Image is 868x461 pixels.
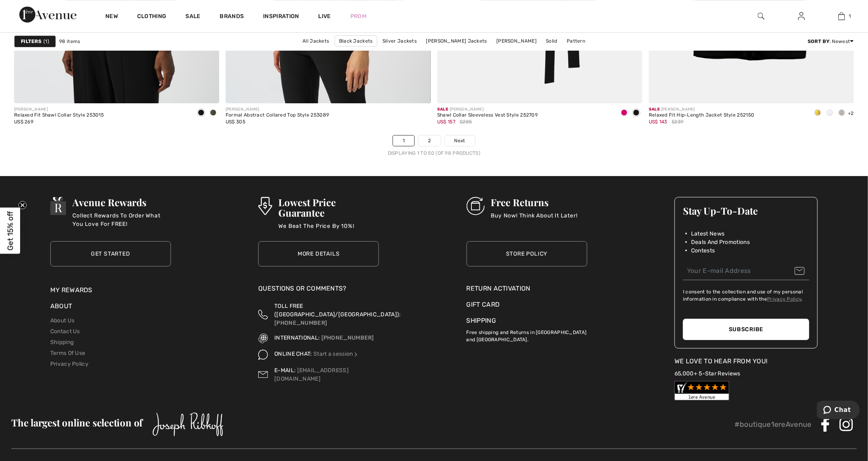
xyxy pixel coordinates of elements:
img: My Bag [838,11,845,21]
img: Online Chat [258,350,268,359]
a: Sign In [792,11,811,21]
div: Moonstone [836,107,848,120]
a: About Us [50,317,74,324]
a: Brands [220,13,244,21]
p: #boutique1ereAvenue [734,419,812,430]
strong: Filters [21,38,41,45]
span: Inspiration [263,13,299,21]
span: INTERNATIONAL: [274,334,320,341]
div: Displaying 1 to 50 (of 98 products) [14,150,854,157]
a: Sale [185,13,200,21]
nav: Page navigation [14,135,854,157]
div: Black [195,107,207,120]
div: Relaxed Fit Shawl Collar Style 253015 [14,113,104,118]
span: 1 [43,38,49,45]
p: Collect Rewards To Order What You Love For FREE! [72,211,171,227]
img: Lowest Price Guarantee [258,197,272,215]
img: search the website [758,11,765,21]
span: Next [455,137,465,144]
a: Gift Card [467,300,587,309]
span: $285 [460,118,472,125]
a: Solid [542,36,562,46]
span: +2 [848,111,854,116]
span: The largest online selection of [11,416,142,429]
div: Avocado [207,107,219,120]
img: Toll Free (Canada/US) [258,302,268,327]
div: Questions or Comments? [258,284,379,297]
a: Live [319,12,331,20]
span: TOLL FREE ([GEOGRAPHIC_DATA]/[GEOGRAPHIC_DATA]): [274,303,401,318]
img: Avenue Rewards [50,197,66,215]
div: Relaxed Fit Hip-Length Jacket Style 252150 [649,113,755,118]
span: Get 15% off [6,211,15,250]
div: Vanilla 30 [824,107,836,120]
div: [PERSON_NAME] [14,107,104,113]
a: 2 [418,135,440,146]
a: Contact Us [50,328,80,335]
img: Contact us [258,366,268,383]
a: Terms Of Use [50,350,86,357]
span: Sale [437,107,448,112]
div: [PERSON_NAME] [649,107,755,113]
a: Black Jackets [335,35,377,47]
span: $239 [672,118,683,125]
div: Geranium [618,107,630,120]
a: Get Started [50,241,171,266]
span: 98 items [59,38,80,45]
p: We Beat The Price By 10%! [279,222,379,238]
a: Return Activation [467,284,587,293]
input: Your E-mail Address [683,262,809,280]
div: Shawl Collar Sleeveless Vest Style 252709 [437,113,538,118]
div: Black [630,107,642,120]
a: More Details [258,241,379,266]
img: International [258,334,268,343]
a: [PERSON_NAME] Jackets [422,36,491,46]
a: 65,000+ 5-Star Reviews [675,370,740,377]
button: Close teaser [19,201,27,209]
label: I consent to the collection and use of my personal information in compliance with the . [683,288,809,303]
h3: Stay Up-To-Date [683,205,809,216]
span: Deals And Promotions [691,238,750,246]
h3: Free Returns [491,197,578,207]
div: : Newest [808,38,854,45]
a: Next [445,135,475,146]
img: Instagram [839,417,854,432]
span: Latest News [691,229,724,238]
a: Privacy Policy [50,361,88,367]
a: Shipping [50,339,74,346]
img: Facebook [818,417,833,432]
span: US$ 305 [226,119,245,125]
a: Shipping [467,317,496,324]
button: Subscribe [683,319,809,340]
a: My Rewards [50,286,93,294]
div: [PERSON_NAME] [437,107,538,113]
span: Sale [649,107,660,112]
p: Buy Now! Think About It Later! [491,211,578,227]
img: 1ère Avenue [19,6,76,23]
a: 1 [393,135,414,146]
div: We Love To Hear From You! [675,357,818,366]
div: [PERSON_NAME] [226,107,329,113]
span: Contests [691,246,715,255]
a: Prom [350,12,366,20]
h3: Avenue Rewards [72,197,171,207]
span: ONLINE CHAT: [274,350,312,357]
a: [PHONE_NUMBER] [274,320,327,326]
a: Clothing [137,13,166,21]
a: 1 [822,11,861,21]
a: Start a session [313,350,359,357]
div: Formal Abstract Collared Top Style 253089 [226,113,329,118]
img: Online Chat [353,352,359,357]
span: US$ 143 [649,119,667,125]
a: Store Policy [467,241,587,266]
strong: Sort By [808,39,829,44]
a: Silver Jackets [378,36,421,46]
span: US$ 157 [437,119,455,125]
a: New [105,13,118,21]
iframe: Opens a widget where you can chat to one of our agents [817,401,860,421]
img: Joseph Ribkoff [152,412,224,436]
